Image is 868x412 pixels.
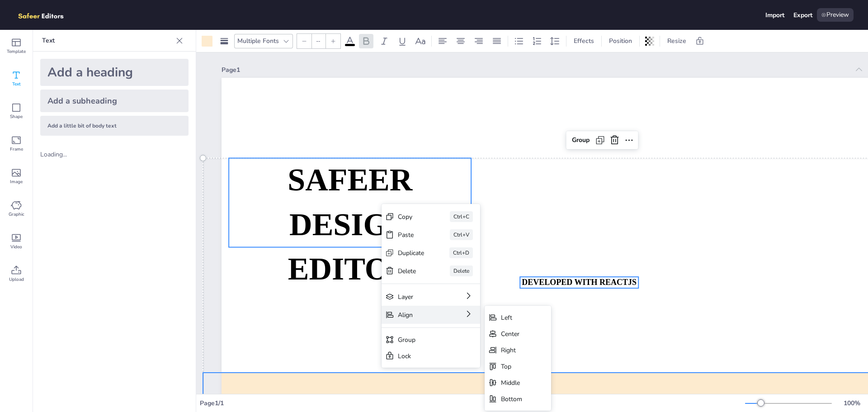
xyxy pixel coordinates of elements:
div: Ctrl+C [450,211,473,222]
div: Group [398,336,451,344]
div: Ctrl+V [450,229,473,240]
strong: DESIGN EDITOR [288,207,412,286]
span: Image [10,178,23,185]
div: Left [501,313,522,322]
div: Top [501,362,522,371]
div: Align [398,311,439,319]
span: Frame [10,146,23,153]
span: Effects [572,37,596,45]
span: Template [7,48,26,55]
div: Lock [398,352,451,360]
div: Duplicate [398,249,424,257]
div: Right [501,346,522,355]
div: Delete [450,265,473,276]
div: Export [793,11,812,19]
div: Add a subheading [40,90,189,112]
div: Page 1 / 1 [200,399,745,407]
div: Add a little bit of body text [40,116,189,136]
div: Layer [398,293,439,301]
strong: DEVELOPED WITH REACTJS [522,278,637,287]
p: Text [42,30,172,52]
div: Ctrl+D [449,247,473,258]
span: Video [10,243,22,251]
div: Middle [501,379,522,387]
div: Paste [398,231,425,239]
div: Center [501,330,522,338]
span: Upload [9,276,24,283]
span: Shape [10,113,23,120]
span: Resize [665,37,688,45]
img: logo.png [14,8,77,22]
strong: SAFEER [288,163,412,198]
div: Multiple Fonts [236,35,281,47]
div: Import [765,11,784,19]
span: Text [12,81,21,88]
div: 100 % [841,399,863,407]
span: Position [607,37,634,45]
span: Graphic [9,211,24,218]
div: Preview [817,8,854,22]
div: Bottom [501,395,522,403]
div: Delete [398,267,425,275]
div: Group [568,133,593,147]
div: Loading... [40,150,87,159]
div: Copy [398,213,425,221]
div: Page 1 [222,66,849,74]
div: Add a heading [40,59,189,86]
